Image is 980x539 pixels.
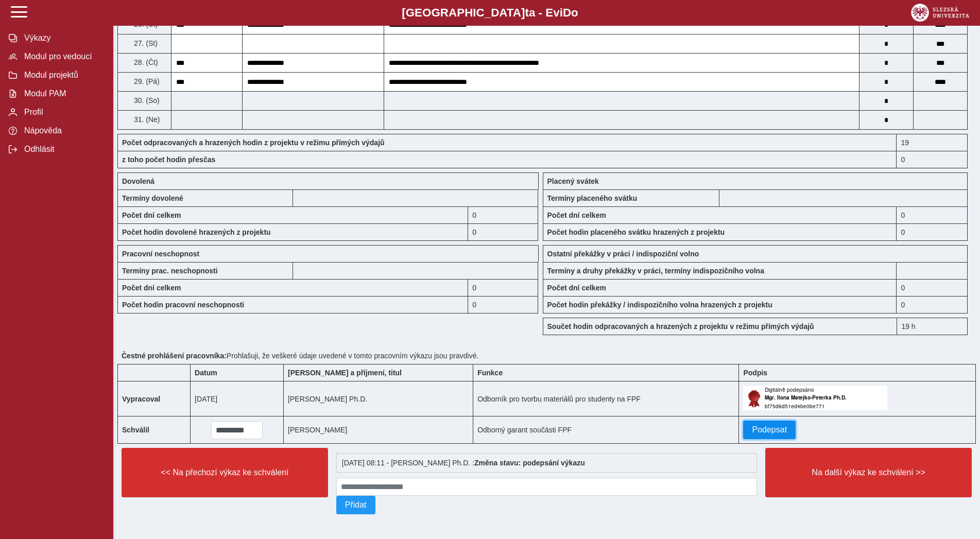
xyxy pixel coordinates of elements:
[21,71,105,80] span: Modul projektů
[897,279,968,296] div: 0
[468,296,538,314] div: 0
[284,416,473,444] td: [PERSON_NAME]
[752,425,787,434] span: Podepsat
[132,39,158,47] span: 27. (St)
[743,369,767,377] b: Podpis
[547,267,764,275] b: Termíny a druhy překážky v práci, termíny indispozičního volna
[130,468,319,477] span: << Na přechozí výkaz ke schválení
[468,206,538,223] div: 0
[336,453,758,473] div: [DATE] 08:11 - [PERSON_NAME] Ph.D. :
[122,426,149,434] b: Schválil
[195,369,217,377] b: Datum
[132,96,160,105] span: 30. (So)
[117,347,976,364] div: Prohlašuji, že veškeré údaje uvedené v tomto pracovním výkazu jsou pravdivé.
[336,496,375,514] button: Přidat
[122,448,328,497] button: << Na přechozí výkaz ke schválení
[122,395,160,403] b: Vypracoval
[547,228,725,236] b: Počet hodin placeného svátku hrazených z projektu
[743,421,796,439] button: Podepsat
[897,223,968,241] div: 0
[468,279,538,296] div: 0
[897,151,968,168] div: 0
[132,58,158,66] span: 28. (Čt)
[473,381,739,416] td: Odborník pro tvorbu materiálů pro studenty na FPF
[897,318,968,335] div: 19 h
[122,194,183,202] b: Termíny dovolené
[547,177,599,185] b: Placený svátek
[897,296,968,314] div: 0
[547,211,606,219] b: Počet dní celkem
[21,33,105,43] span: Výkazy
[897,206,968,223] div: 0
[122,267,218,275] b: Termíny prac. neschopnosti
[911,4,969,22] img: logo_web_su.png
[547,301,772,309] b: Počet hodin překážky / indispozičního volna hrazených z projektu
[122,301,244,309] b: Počet hodin pracovní neschopnosti
[195,395,217,403] span: [DATE]
[132,115,160,124] span: 31. (Ne)
[31,6,949,20] b: [GEOGRAPHIC_DATA] a - Evi
[284,381,473,416] td: [PERSON_NAME] Ph.D.
[122,177,154,185] b: Dovolená
[547,322,814,331] b: Součet hodin odpracovaných a hrazených z projektu v režimu přímých výdajů
[21,108,105,117] span: Profil
[897,134,968,151] div: 19
[547,250,699,258] b: Ostatní překážky v práci / indispoziční volno
[122,155,215,164] b: z toho počet hodin přesčas
[474,459,585,467] b: Změna stavu: podepsání výkazu
[122,352,227,360] b: Čestné prohlášení pracovníka:
[571,6,578,19] span: o
[345,500,367,510] span: Přidat
[774,468,963,477] span: Na další výkaz ke schválení >>
[547,194,638,202] b: Termíny placeného svátku
[122,284,181,292] b: Počet dní celkem
[132,77,160,85] span: 29. (Pá)
[21,145,105,154] span: Odhlásit
[122,228,271,236] b: Počet hodin dovolené hrazených z projektu
[122,211,181,219] b: Počet dní celkem
[563,6,571,19] span: D
[765,448,972,497] button: Na další výkaz ke schválení >>
[21,52,105,61] span: Modul pro vedoucí
[547,284,606,292] b: Počet dní celkem
[473,416,739,444] td: Odborný garant součásti FPF
[21,126,105,135] span: Nápověda
[743,386,887,410] img: Digitálně podepsáno uživatelem
[122,138,385,147] b: Počet odpracovaných a hrazených hodin z projektu v režimu přímých výdajů
[122,250,199,258] b: Pracovní neschopnost
[477,369,503,377] b: Funkce
[468,223,538,241] div: 0
[525,6,528,19] span: t
[288,369,402,377] b: [PERSON_NAME] a příjmení, titul
[21,89,105,98] span: Modul PAM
